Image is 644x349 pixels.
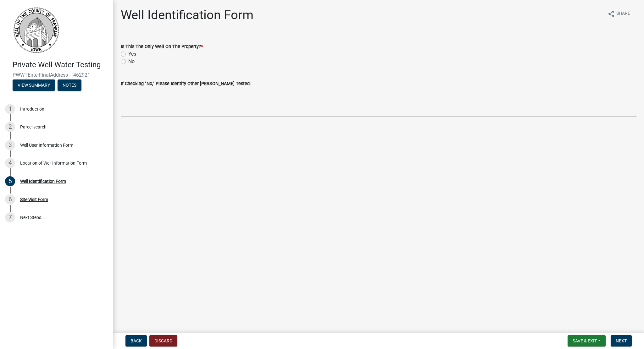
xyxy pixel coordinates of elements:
[20,125,47,129] div: Parcel search
[5,122,15,132] div: 2
[5,158,15,168] div: 4
[5,176,15,186] div: 5
[13,83,55,88] wm-modal-confirm: Summary
[121,8,253,23] h1: Well Identification Form
[58,83,81,88] wm-modal-confirm: Notes
[616,10,630,18] span: Share
[128,50,136,58] label: Yes
[5,194,15,204] div: 6
[5,104,15,114] div: 1
[13,7,60,54] img: Franklin County, Iowa
[611,335,632,346] button: Next
[121,45,203,49] label: Is This The Only Well On The Property?
[573,338,597,343] span: Save & Exit
[13,60,108,69] h4: Private Well Water Testing
[20,197,48,202] div: Site Visit Form
[13,72,101,78] span: PWWTEnterFinalAddress - "462921
[121,82,251,86] label: If Checking "No," Please Identify Other [PERSON_NAME] Tested:
[602,8,635,20] button: shareShare
[58,79,81,91] button: Notes
[149,335,177,346] button: Discard
[608,10,615,18] i: share
[5,212,15,222] div: 7
[5,140,15,150] div: 3
[13,79,55,91] button: View Summary
[20,143,73,147] div: Well User Information Form
[616,338,627,343] span: Next
[125,335,147,346] button: Back
[568,335,606,346] button: Save & Exit
[20,161,87,165] div: Location of Well Information Form
[128,58,135,65] label: No
[20,107,44,111] div: Introduction
[20,179,66,183] div: Well Identification Form
[130,338,142,343] span: Back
